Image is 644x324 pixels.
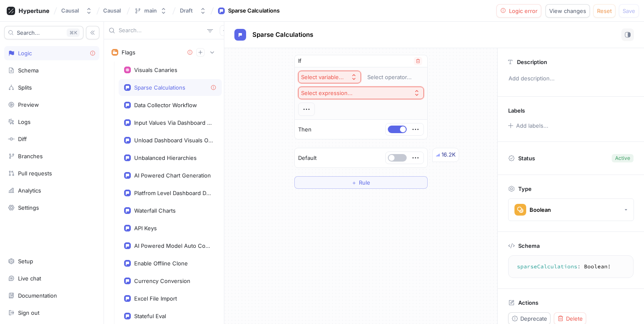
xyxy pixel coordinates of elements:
[301,90,353,97] div: Select expression...
[61,7,79,14] div: Causal
[58,4,96,18] button: Causal
[18,292,57,299] div: Documentation
[359,180,370,185] span: Rule
[518,185,532,192] p: Type
[518,152,535,164] p: Status
[505,72,637,86] p: Add description...
[252,31,313,38] span: Sparse Calculations
[17,30,40,35] span: Search...
[103,8,121,13] span: Causal
[505,120,551,131] button: Add labels...
[508,198,634,221] button: Boolean
[18,67,39,74] div: Schema
[18,258,33,265] div: Setup
[298,154,317,162] p: Default
[18,275,41,282] div: Live chat
[18,204,39,211] div: Settings
[134,313,166,319] div: Stateful Eval
[367,74,412,81] div: Select operator...
[615,154,630,162] div: Active
[518,299,538,306] p: Actions
[18,118,31,125] div: Logs
[619,4,639,18] button: Save
[566,316,583,321] span: Delete
[545,4,590,18] button: View changes
[134,154,197,161] div: Unbalanced Hierarchies
[509,8,538,13] span: Logic error
[301,74,344,81] div: Select variable...
[134,119,213,126] div: Input Values Via Dashboard Access Type
[18,153,43,159] div: Branches
[134,67,177,73] div: Visuals Canaries
[520,316,547,321] span: Deprecate
[67,28,80,37] div: K
[119,26,204,35] input: Search...
[134,295,177,302] div: Excel File Import
[228,7,280,15] div: Sparse Calculations
[134,278,190,284] div: Currency Conversion
[496,4,542,18] button: Logic error
[298,126,312,134] p: Then
[593,4,615,18] button: Reset
[18,309,39,316] div: Sign out
[134,225,157,231] div: API Keys
[530,206,551,213] div: Boolean
[18,170,52,177] div: Pull requests
[298,71,361,83] button: Select variable...
[294,176,428,189] button: ＋Rule
[18,136,27,142] div: Diff
[517,59,547,65] p: Description
[508,107,525,114] p: Labels
[512,259,630,274] textarea: sparseCalculations: Boolean!
[177,4,210,18] button: Draft
[18,84,32,91] div: Splits
[623,8,635,13] span: Save
[549,8,586,13] span: View changes
[18,101,39,108] div: Preview
[597,8,612,13] span: Reset
[4,26,83,39] button: Search...K
[134,84,185,91] div: Sparse Calculations
[351,180,357,185] span: ＋
[122,49,135,56] div: Flags
[364,71,424,83] button: Select operator...
[134,172,211,179] div: AI Powered Chart Generation
[298,87,424,99] button: Select expression...
[131,4,170,18] button: main
[134,190,213,196] div: Platfrom Level Dashboard Demoware
[516,123,548,129] div: Add labels...
[134,137,213,144] div: Unload Dashboard Visuals Out Of View
[441,151,456,159] div: 16.2K
[134,102,197,108] div: Data Collector Workflow
[298,57,301,65] p: If
[18,187,41,194] div: Analytics
[134,260,188,267] div: Enable Offline Clone
[18,50,32,57] div: Logic
[144,7,157,14] div: main
[180,7,193,14] div: Draft
[134,207,176,214] div: Waterfall Charts
[134,242,213,249] div: AI Powered Model Auto Completion
[4,288,99,303] a: Documentation
[518,242,540,249] p: Schema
